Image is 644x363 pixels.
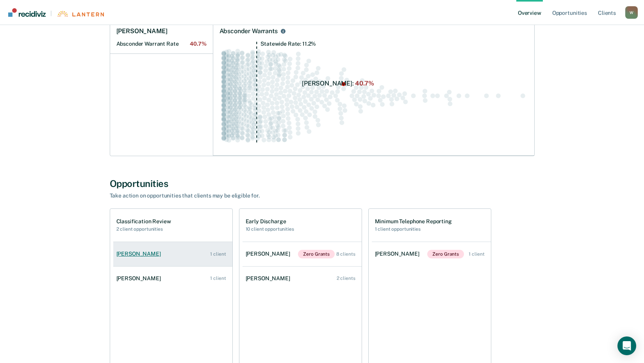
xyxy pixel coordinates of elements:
div: Swarm plot of all absconder warrant rates in the state for ALL caseloads, highlighting values of ... [219,41,528,149]
div: [PERSON_NAME] [246,275,293,282]
a: [PERSON_NAME]Absconder Warrant Rate40.7% [110,21,213,54]
span: Zero Grants [427,250,464,258]
h2: 2 client opportunities [116,226,171,232]
a: [PERSON_NAME] 1 client [113,267,232,290]
h2: Absconder Warrant Rate [116,41,207,47]
div: Take action on opportunities that clients may be eligible for. [110,192,383,199]
a: [PERSON_NAME] 1 client [113,243,232,265]
div: [PERSON_NAME] [116,275,164,282]
h1: Early Discharge [246,218,294,225]
button: Absconder Warrants [279,27,287,35]
div: 2 clients [337,276,355,281]
button: Profile dropdown button [625,6,638,19]
tspan: Statewide Rate: 11.2% [260,41,316,47]
h1: Classification Review [116,218,171,225]
h2: 1 client opportunities [375,226,452,232]
h1: Minimum Telephone Reporting [375,218,452,225]
a: [PERSON_NAME] 2 clients [243,267,362,290]
div: [PERSON_NAME] [375,251,423,257]
span: 40.7% [190,41,206,47]
div: 1 client [210,251,226,257]
div: 1 client [469,251,484,257]
a: [PERSON_NAME]Zero Grants 1 client [372,242,491,266]
div: [PERSON_NAME] [246,251,293,257]
div: Opportunities [110,178,535,189]
div: Open Intercom Messenger [617,336,636,355]
div: 8 clients [336,251,355,257]
img: Recidiviz [8,8,46,17]
span: Zero Grants [298,250,335,258]
div: W [625,6,638,19]
div: Absconder Warrants [219,27,278,35]
h1: [PERSON_NAME] [116,27,168,35]
a: [PERSON_NAME]Zero Grants 8 clients [243,242,362,266]
img: Lantern [57,11,104,17]
h2: 10 client opportunities [246,226,294,232]
span: | [46,10,57,17]
div: 1 client [210,276,226,281]
div: [PERSON_NAME] [116,251,164,257]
